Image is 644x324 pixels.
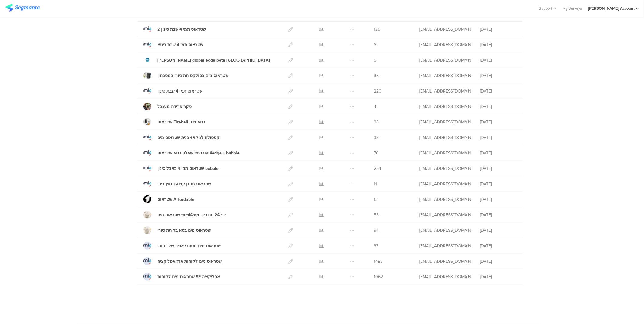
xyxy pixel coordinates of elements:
[374,165,381,172] span: 254
[143,103,192,110] a: סקר פרידה מענבל
[157,57,270,63] div: Strauss global edge beta Australia
[419,119,471,125] div: odelya@ifocus-r.com
[419,57,471,63] div: odelya@ifocus-r.com
[143,257,222,265] a: שטראוס מים לקוחות ארז אפליקציה
[480,227,516,234] div: [DATE]
[143,211,226,219] a: שטראוס מים tami4tap יוני 24 תת כיור
[157,165,219,172] div: שטראוס תמי 4 באבל סינון bubble
[157,212,226,218] div: שטראוס מים tami4tap יוני 24 תת כיור
[143,180,211,188] a: שטראוס מסנן עמיעד חוץ ביתי
[539,5,552,11] span: Support
[157,73,228,79] div: שטראוס מים בסולקס תת כיורי במטבחון
[480,212,516,218] div: [DATE]
[374,42,378,48] span: 61
[480,181,516,187] div: [DATE]
[374,243,378,249] span: 37
[480,274,516,280] div: [DATE]
[374,212,379,218] span: 58
[480,196,516,203] div: [DATE]
[157,150,240,156] div: פיז שאלון בטא שטראוס tami4edge + bubble
[419,274,471,280] div: odelya@ifocus-r.com
[157,227,211,234] div: שטראוס מים בטא בר תת כיורי
[143,41,203,49] a: שטראוס תמי 4 שבת ביטא
[419,73,471,79] div: odelya@ifocus-r.com
[374,227,379,234] span: 94
[157,88,202,94] div: שטראוס תמי 4 שבת סינון
[480,165,516,172] div: [DATE]
[157,134,220,141] div: קפסולה לניקוי אבנית שטראוס מים
[419,42,471,48] div: odelya@ifocus-r.com
[157,119,205,125] div: שטראוס Fireball בטא מיני
[157,196,194,203] div: שטראוס Affordable
[419,196,471,203] div: odelya@ifocus-r.com
[143,72,228,79] a: שטראוס מים בסולקס תת כיורי במטבחון
[374,88,381,94] span: 220
[143,242,221,250] a: שטראוס מים מטהרי אוויר שלב סופי
[419,134,471,141] div: odelya@ifocus-r.com
[480,42,516,48] div: [DATE]
[143,133,220,141] a: קפסולה לניקוי אבנית שטראוס מים
[374,181,377,187] span: 11
[480,243,516,249] div: [DATE]
[480,103,516,110] div: [DATE]
[480,73,516,79] div: [DATE]
[143,118,205,126] a: שטראוס Fireball בטא מיני
[157,258,222,265] div: שטראוס מים לקוחות ארז אפליקציה
[419,212,471,218] div: odelya@ifocus-r.com
[143,149,240,157] a: פיז שאלון בטא שטראוס tami4edge + bubble
[157,26,206,32] div: 2 שטראוס תמי 4 שבת סינון
[157,243,221,249] div: שטראוס מים מטהרי אוויר שלב סופי
[157,42,203,48] div: שטראוס תמי 4 שבת ביטא
[588,5,635,11] div: [PERSON_NAME] Account
[419,258,471,265] div: odelya@ifocus-r.com
[143,56,270,64] a: [PERSON_NAME] global edge beta [GEOGRAPHIC_DATA]
[480,119,516,125] div: [DATE]
[374,26,380,32] span: 126
[5,4,40,12] img: segmanta logo
[157,103,192,110] div: סקר פרידה מענבל
[480,134,516,141] div: [DATE]
[143,164,219,172] a: שטראוס תמי 4 באבל סינון bubble
[374,119,379,125] span: 28
[374,57,376,63] span: 5
[143,25,206,33] a: 2 שטראוס תמי 4 שבת סינון
[419,243,471,249] div: odelya@ifocus-r.com
[480,258,516,265] div: [DATE]
[143,226,211,234] a: שטראוס מים בטא בר תת כיורי
[374,103,378,110] span: 41
[374,150,379,156] span: 70
[374,274,383,280] span: 1062
[480,88,516,94] div: [DATE]
[419,26,471,32] div: odelya@ifocus-r.com
[157,181,211,187] div: שטראוס מסנן עמיעד חוץ ביתי
[480,26,516,32] div: [DATE]
[374,73,379,79] span: 35
[143,195,194,203] a: שטראוס Affordable
[419,227,471,234] div: odelya@ifocus-r.com
[419,181,471,187] div: odelya@ifocus-r.com
[480,57,516,63] div: [DATE]
[143,273,220,281] a: שטראוס מים לקוחות SF אפליקציה
[419,88,471,94] div: odelya@ifocus-r.com
[143,87,202,95] a: שטראוס תמי 4 שבת סינון
[374,196,378,203] span: 13
[157,274,220,280] div: שטראוס מים לקוחות SF אפליקציה
[374,258,383,265] span: 1483
[419,150,471,156] div: odelya@ifocus-r.com
[374,134,379,141] span: 38
[419,103,471,110] div: odelya@ifocus-r.com
[419,165,471,172] div: odelya@ifocus-r.com
[480,150,516,156] div: [DATE]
